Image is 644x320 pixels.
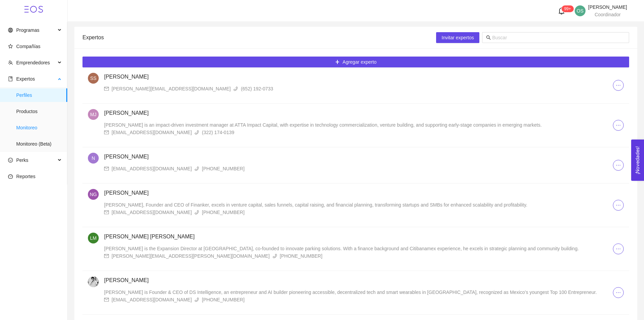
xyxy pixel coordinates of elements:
[194,166,199,171] span: phone
[202,165,244,172] div: [PHONE_NUMBER]
[112,129,192,136] div: [EMAIL_ADDRESS][DOMAIN_NAME]
[577,5,583,16] span: OS
[492,34,625,41] input: Buscar
[104,122,542,128] span: [PERSON_NAME] is an impact-driven investment manager at ATTA Impact Capital, with expertise in te...
[104,166,109,171] span: mail
[595,12,621,17] span: Coordinador
[104,233,613,241] h4: [PERSON_NAME] [PERSON_NAME]
[202,209,244,216] div: [PHONE_NUMBER]
[613,202,623,208] span: ellipsis
[8,158,13,163] span: smile
[613,287,624,298] button: ellipsis
[233,86,238,91] span: phone
[442,34,474,41] span: Invitar expertos
[104,297,109,302] span: mail
[202,129,234,136] div: (322) 174-0139
[16,44,41,49] span: Compañías
[104,246,579,251] span: [PERSON_NAME] is the Expansion Director at [GEOGRAPHIC_DATA], co-founded to innovate parking solu...
[112,252,270,260] div: [PERSON_NAME][EMAIL_ADDRESS][PERSON_NAME][DOMAIN_NAME]
[16,121,62,134] span: Monitoreo
[16,88,62,102] span: Perfiles
[613,290,623,295] span: ellipsis
[104,202,527,208] span: [PERSON_NAME], Founder and CEO of Finanker, excels in venture capital, sales funnels, capital rai...
[588,4,627,10] span: [PERSON_NAME]
[280,252,323,260] div: [PHONE_NUMBER]
[104,73,613,81] h4: [PERSON_NAME]
[90,189,97,200] span: NG
[194,130,199,135] span: phone
[8,44,13,49] span: star
[16,27,39,33] span: Programas
[104,130,109,135] span: mail
[90,109,97,120] span: MJ
[104,109,613,117] h4: [PERSON_NAME]
[613,83,623,88] span: ellipsis
[82,28,436,47] div: Expertos
[8,60,13,65] span: team
[16,137,62,151] span: Monitoreo (Beta)
[342,58,376,66] span: Agregar experto
[16,105,62,118] span: Productos
[92,153,95,164] span: N
[82,57,629,67] button: plusAgregar experto
[335,60,340,65] span: plus
[104,210,109,215] span: mail
[112,85,231,92] div: [PERSON_NAME][EMAIL_ADDRESS][DOMAIN_NAME]
[90,73,97,84] span: SS
[613,246,623,252] span: ellipsis
[631,140,644,181] button: Open Feedback Widget
[613,120,624,131] button: ellipsis
[8,174,13,179] span: dashboard
[202,296,244,303] div: [PHONE_NUMBER]
[16,76,35,82] span: Expertos
[486,35,491,40] span: search
[90,233,96,243] span: LM
[272,254,277,258] span: phone
[613,123,623,128] span: ellipsis
[104,254,109,258] span: mail
[112,209,192,216] div: [EMAIL_ADDRESS][DOMAIN_NAME]
[88,276,99,287] img: 1752699707079-INTELLI%20IMAGES%20(2).png
[8,28,13,33] span: global
[8,77,13,81] span: book
[613,243,624,254] button: ellipsis
[104,189,613,197] h4: [PERSON_NAME]
[104,86,109,91] span: mail
[112,165,192,172] div: [EMAIL_ADDRESS][DOMAIN_NAME]
[104,290,597,295] span: [PERSON_NAME] is Founder & CEO of DS Intelligence, an entrepreneur and AI builder pioneering acce...
[104,153,613,161] h4: [PERSON_NAME]
[558,7,565,15] span: bell
[104,276,613,284] h4: [PERSON_NAME]
[613,200,624,211] button: ellipsis
[436,32,479,43] button: Invitar expertos
[613,163,623,168] span: ellipsis
[16,60,50,65] span: Emprendedores
[241,85,273,92] div: (652) 192-0733
[613,160,624,171] button: ellipsis
[16,157,28,163] span: Perks
[16,174,35,179] span: Reportes
[562,5,574,12] sup: 6437
[112,296,192,303] div: [EMAIL_ADDRESS][DOMAIN_NAME]
[613,80,624,91] button: ellipsis
[194,210,199,215] span: phone
[194,297,199,302] span: phone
